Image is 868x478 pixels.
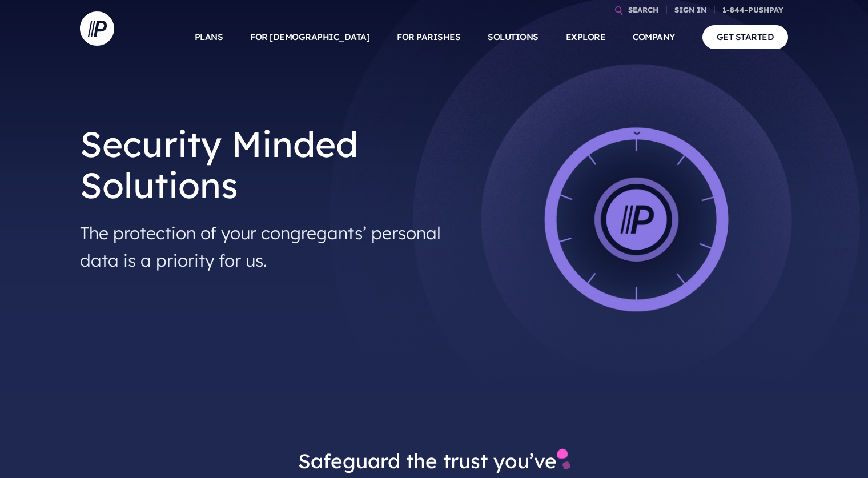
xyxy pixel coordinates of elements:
[566,17,606,57] a: EXPLORE
[488,17,539,57] a: SOLUTIONS
[80,215,469,279] h4: The protection of your congregants’ personal data is a priority for us.
[80,114,469,215] h1: Security Minded Solutions
[397,17,460,57] a: FOR PARISHES
[633,17,675,57] a: COMPANY
[195,17,223,57] a: PLANS
[702,25,789,49] a: GET STARTED
[250,17,369,57] a: FOR [DEMOGRAPHIC_DATA]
